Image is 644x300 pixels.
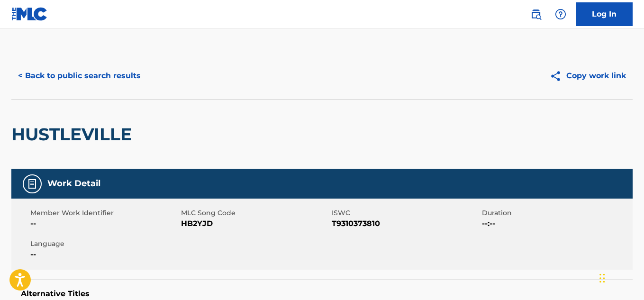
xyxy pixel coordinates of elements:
[30,218,179,229] span: --
[576,2,633,26] a: Log In
[30,239,179,249] span: Language
[30,249,179,260] span: --
[11,64,147,88] button: < Back to public search results
[181,208,329,218] span: MLC Song Code
[181,218,329,229] span: HB2YJD
[47,178,100,189] h5: Work Detail
[11,7,48,21] img: MLC Logo
[543,64,633,88] button: Copy work link
[530,9,542,20] img: search
[27,178,38,190] img: Work Detail
[482,208,630,218] span: Duration
[597,255,644,300] iframe: Chat Widget
[30,208,179,218] span: Member Work Identifier
[21,289,623,299] h5: Alternative Titles
[332,208,480,218] span: ISWC
[11,124,136,145] h2: HUSTLEVILLE
[482,218,630,229] span: --:--
[551,5,570,24] div: Help
[550,70,566,82] img: Copy work link
[332,218,480,229] span: T9310373810
[526,5,545,24] a: Public Search
[555,9,566,20] img: help
[597,255,644,300] div: Widget de chat
[599,264,605,292] div: Arrastrar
